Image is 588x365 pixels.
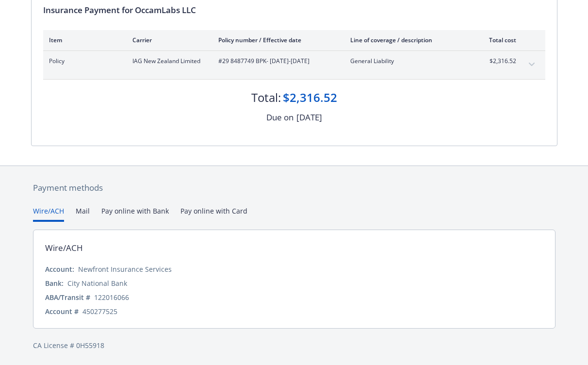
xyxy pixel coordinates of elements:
[251,89,281,106] div: Total:
[524,57,539,72] button: expand content
[180,206,247,222] button: Pay online with Card
[218,57,335,66] span: #29 8487749 BPK - [DATE]-[DATE]
[49,36,117,44] div: Item
[45,278,64,288] div: Bank:
[33,182,555,194] div: Payment methods
[76,206,90,222] button: Mail
[218,36,335,44] div: Policy number / Effective date
[67,278,127,288] div: City National Bank
[350,36,464,44] div: Line of coverage / description
[43,4,545,17] div: Insurance Payment for OccamLabs LLC
[480,57,516,66] span: $2,316.52
[94,292,129,302] div: 122016066
[45,292,90,302] div: ABA/Transit #
[350,57,464,66] span: General Liability
[45,264,74,274] div: Account:
[78,264,172,274] div: Newfront Insurance Services
[101,206,169,222] button: Pay online with Bank
[296,111,322,124] div: [DATE]
[45,242,83,254] div: Wire/ACH
[33,206,64,222] button: Wire/ACH
[266,111,294,124] div: Due on
[45,306,79,316] div: Account #
[43,51,545,79] div: PolicyIAG New Zealand Limited#29 8487749 BPK- [DATE]-[DATE]General Liability$2,316.52expand content
[132,36,203,44] div: Carrier
[132,57,203,66] span: IAG New Zealand Limited
[283,89,337,106] div: $2,316.52
[49,57,117,66] span: Policy
[480,36,516,44] div: Total cost
[33,340,555,350] div: CA License # 0H55918
[82,306,117,316] div: 450277525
